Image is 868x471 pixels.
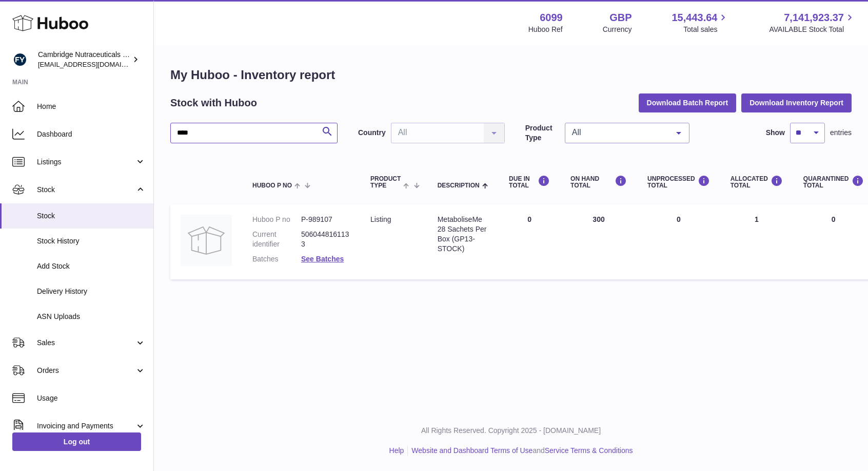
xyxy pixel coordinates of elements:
[637,204,720,279] td: 0
[181,215,232,266] img: product image
[37,129,146,139] span: Dashboard
[570,175,627,189] div: ON HAND Total
[38,50,130,69] div: Cambridge Nutraceuticals Ltd
[37,102,146,111] span: Home
[252,182,292,189] span: Huboo P no
[499,204,560,279] td: 0
[370,215,391,223] span: listing
[37,338,135,348] span: Sales
[408,446,633,456] li: and
[38,60,151,68] span: [EMAIL_ADDRESS][DOMAIN_NAME]
[741,93,852,112] button: Download Inventory Report
[37,261,146,271] span: Add Stock
[769,25,856,34] span: AVAILABLE Stock Total
[672,11,729,34] a: 15,443.64 Total sales
[170,67,852,83] h1: My Huboo - Inventory report
[37,157,135,167] span: Listings
[37,421,135,431] span: Invoicing and Payments
[370,176,401,189] span: Product Type
[438,182,480,189] span: Description
[37,287,146,296] span: Delivery History
[603,25,632,34] div: Currency
[830,128,852,138] span: entries
[731,175,783,189] div: ALLOCATED Total
[560,204,637,279] td: 300
[170,96,257,110] h2: Stock with Huboo
[12,52,28,67] img: huboo@camnutra.com
[411,446,532,455] a: Website and Dashboard Terms of Use
[545,446,633,455] a: Service Terms & Conditions
[37,211,146,221] span: Stock
[162,426,860,436] p: All Rights Reserved. Copyright 2025 - [DOMAIN_NAME]
[609,11,632,25] strong: GBP
[683,25,729,34] span: Total sales
[784,11,844,25] span: 7,141,923.37
[252,230,301,249] dt: Current identifier
[301,215,350,224] dd: P-989107
[540,11,563,25] strong: 6099
[832,215,836,223] span: 0
[569,127,668,138] span: All
[301,255,344,263] a: See Batches
[528,25,563,34] div: Huboo Ref
[301,230,350,249] dd: 5060448161133
[358,128,386,138] label: Country
[37,366,135,375] span: Orders
[37,185,135,195] span: Stock
[647,175,710,189] div: UNPROCESSED Total
[37,236,146,246] span: Stock History
[37,312,146,322] span: ASN Uploads
[509,175,550,189] div: DUE IN TOTAL
[769,11,856,34] a: 7,141,923.37 AVAILABLE Stock Total
[252,215,301,224] dt: Huboo P no
[720,204,793,279] td: 1
[438,215,488,254] div: MetaboliseMe 28 Sachets Per Box (GP13-STOCK)
[252,254,301,264] dt: Batches
[37,393,146,403] span: Usage
[525,123,560,143] label: Product Type
[803,175,864,189] div: QUARANTINED Total
[639,93,737,112] button: Download Batch Report
[672,11,717,25] span: 15,443.64
[12,432,141,451] a: Log out
[766,128,785,138] label: Show
[389,446,404,455] a: Help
